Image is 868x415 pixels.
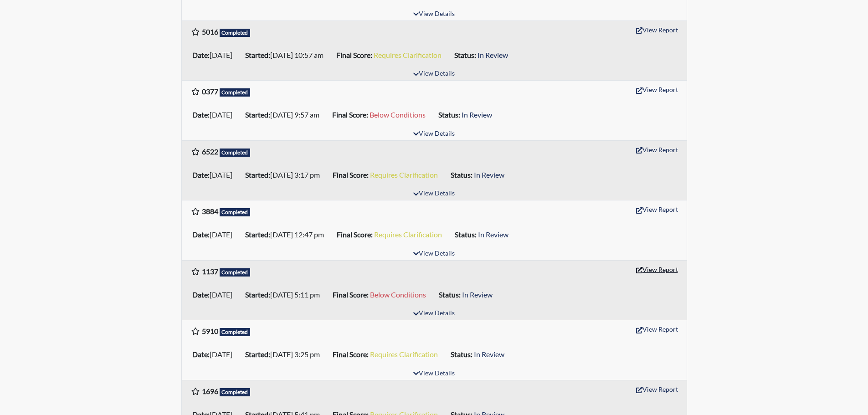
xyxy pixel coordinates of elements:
li: [DATE] [189,108,241,122]
span: Completed [220,268,251,277]
b: Final Score: [332,110,368,119]
span: In Review [478,51,508,59]
b: Started: [245,350,270,359]
b: 1696 [202,387,218,395]
span: In Review [462,110,492,119]
b: Status: [438,110,460,119]
span: Completed [220,149,251,157]
button: View Report [632,23,682,37]
b: Started: [245,230,270,239]
li: [DATE] [189,287,241,302]
b: Date: [192,110,210,119]
b: 3884 [202,207,218,215]
li: [DATE] [189,347,241,362]
button: View Details [409,68,459,80]
b: Status: [451,350,473,359]
b: Started: [245,110,270,119]
span: In Review [474,170,504,179]
b: 6522 [202,147,218,156]
li: [DATE] [189,168,241,182]
li: [DATE] [189,48,241,62]
li: [DATE] [189,227,241,242]
button: View Details [409,188,459,200]
b: Date: [192,51,210,59]
span: Requires Clarification [370,170,438,179]
button: View Details [409,307,459,320]
span: In Review [474,350,504,359]
button: View Report [632,202,682,216]
button: View Details [409,8,459,20]
b: 5016 [202,27,218,36]
b: Date: [192,290,210,299]
li: [DATE] 3:25 pm [241,347,329,362]
span: Requires Clarification [370,350,438,359]
b: 1137 [202,267,218,276]
span: In Review [478,230,508,239]
span: Requires Clarification [374,230,442,239]
b: Final Score: [333,170,369,179]
b: Started: [245,51,270,59]
b: Status: [454,51,476,59]
span: Completed [220,388,251,396]
b: Status: [451,170,473,179]
span: Below Conditions [370,110,426,119]
b: Final Score: [337,230,373,239]
b: 5910 [202,327,218,335]
button: View Details [409,128,459,140]
b: Date: [192,350,210,359]
span: Below Conditions [370,290,426,299]
b: Date: [192,230,210,239]
b: Final Score: [336,51,372,59]
b: Started: [245,170,270,179]
button: View Report [632,382,682,396]
button: View Details [409,368,459,380]
button: View Details [409,248,459,260]
b: Status: [455,230,477,239]
li: [DATE] 10:57 am [241,48,333,62]
button: View Report [632,82,682,97]
li: [DATE] 9:57 am [241,108,329,122]
span: Completed [220,328,251,336]
button: View Report [632,143,682,157]
li: [DATE] 5:11 pm [241,287,329,302]
span: Completed [220,88,251,97]
b: Date: [192,170,210,179]
b: Status: [439,290,461,299]
li: [DATE] 12:47 pm [241,227,333,242]
span: In Review [462,290,493,299]
li: [DATE] 3:17 pm [241,168,329,182]
button: View Report [632,322,682,336]
b: 0377 [202,87,218,96]
b: Started: [245,290,270,299]
button: View Report [632,262,682,277]
b: Final Score: [333,290,369,299]
span: Completed [220,29,251,37]
b: Final Score: [333,350,369,359]
span: Requires Clarification [374,51,442,59]
span: Completed [220,208,251,216]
